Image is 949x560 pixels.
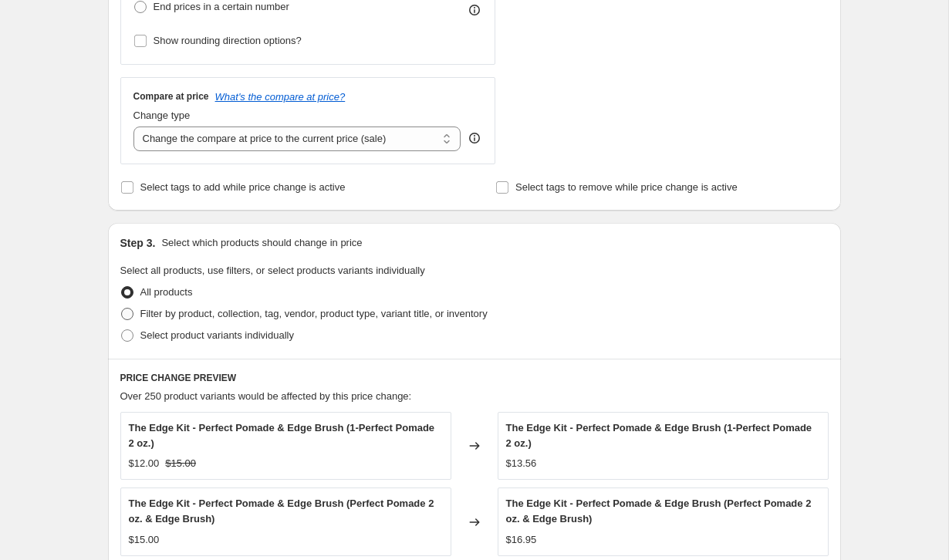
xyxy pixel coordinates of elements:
span: Show rounding direction options? [154,35,302,46]
span: End prices in a certain number [154,1,289,12]
span: The Edge Kit - Perfect Pomade & Edge Brush (1-Perfect Pomade 2 oz.) [129,422,435,449]
span: Select tags to remove while price change is active [515,181,738,193]
span: Select product variants individually [140,329,294,341]
span: The Edge Kit - Perfect Pomade & Edge Brush (1-Perfect Pomade 2 oz.) [506,422,812,449]
h2: Step 3. [120,235,156,251]
div: $15.00 [129,532,160,548]
div: help [467,130,482,146]
strike: $15.00 [165,456,196,471]
span: Filter by product, collection, tag, vendor, product type, variant title, or inventory [140,308,488,319]
button: What's the compare at price? [215,91,346,103]
div: $13.56 [506,456,537,471]
span: All products [140,286,193,298]
p: Select which products should change in price [161,235,362,251]
span: Over 250 product variants would be affected by this price change: [120,390,412,402]
span: Select all products, use filters, or select products variants individually [120,265,425,276]
div: $16.95 [506,532,537,548]
span: The Edge Kit - Perfect Pomade & Edge Brush (Perfect Pomade 2 oz. & Edge Brush) [506,498,812,525]
span: Change type [133,110,191,121]
h6: PRICE CHANGE PREVIEW [120,372,829,384]
h3: Compare at price [133,90,209,103]
span: The Edge Kit - Perfect Pomade & Edge Brush (Perfect Pomade 2 oz. & Edge Brush) [129,498,434,525]
span: Select tags to add while price change is active [140,181,346,193]
div: $12.00 [129,456,160,471]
